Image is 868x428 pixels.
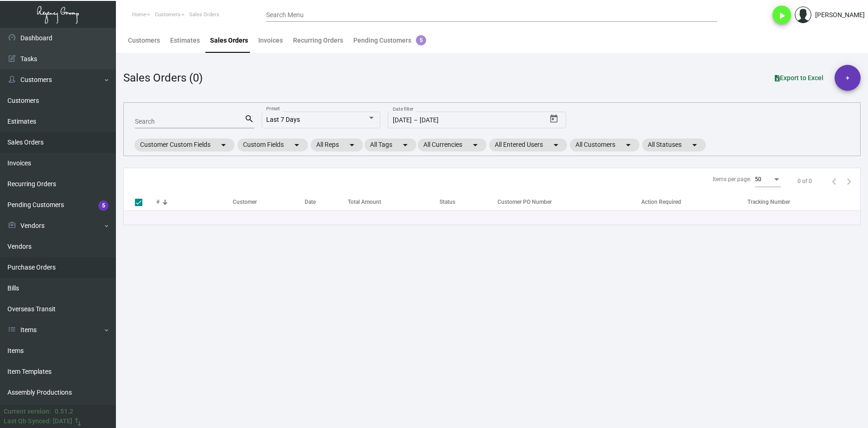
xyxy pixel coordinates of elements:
[755,176,761,183] span: 50
[244,113,254,125] mat-icon: search
[218,139,229,151] mat-icon: arrow_drop_down
[4,416,72,426] div: Last Qb Synced: [DATE]
[547,112,562,126] button: Open calendar
[266,116,300,123] span: Last 7 Days
[353,36,426,45] div: Pending Customers
[846,65,849,91] span: +
[418,138,486,151] mat-chip: All Currencies
[346,139,357,151] mat-icon: arrow_drop_down
[747,198,860,206] div: Tracking Number
[713,175,751,183] div: Items per page:
[498,198,641,206] div: Customer PO Number
[134,138,235,151] mat-chip: Customer Custom Fields
[642,138,706,151] mat-chip: All Statuses
[414,117,418,124] span: –
[440,198,455,206] div: Status
[489,138,567,151] mat-chip: All Entered Users
[827,174,842,189] button: Previous page
[767,69,831,86] button: Export to Excel
[400,139,411,151] mat-icon: arrow_drop_down
[311,138,363,151] mat-chip: All Reps
[420,117,495,124] input: End date
[570,138,639,151] mat-chip: All Customers
[641,198,747,206] div: Action Required
[128,36,160,45] div: Customers
[755,176,781,183] mat-select: Items per page:
[393,117,412,124] input: Start date
[776,10,787,21] i: play_arrow
[156,198,160,206] div: #
[348,198,440,206] div: Total Amount
[772,6,791,24] button: play_arrow
[470,139,481,151] mat-icon: arrow_drop_down
[233,198,304,206] div: Customer
[291,139,302,151] mat-icon: arrow_drop_down
[156,198,233,206] div: #
[233,198,257,206] div: Customer
[55,407,73,416] div: 0.51.2
[623,139,634,151] mat-icon: arrow_drop_down
[364,138,416,151] mat-chip: All Tags
[305,198,316,206] div: Date
[132,12,146,18] span: Home
[747,198,790,206] div: Tracking Number
[498,198,552,206] div: Customer PO Number
[123,69,203,86] div: Sales Orders (0)
[258,36,283,45] div: Invoices
[189,12,219,18] span: Sales Orders
[237,138,308,151] mat-chip: Custom Fields
[798,177,812,185] div: 0 of 0
[795,6,811,23] img: admin@bootstrapmaster.com
[835,65,861,91] button: +
[170,36,200,45] div: Estimates
[305,198,348,206] div: Date
[689,139,700,151] mat-icon: arrow_drop_down
[842,174,856,189] button: Next page
[155,12,180,18] span: Customers
[815,10,865,20] div: [PERSON_NAME]
[4,407,51,416] div: Current version:
[440,198,493,206] div: Status
[641,198,681,206] div: Action Required
[293,36,343,45] div: Recurring Orders
[210,36,248,45] div: Sales Orders
[550,139,562,151] mat-icon: arrow_drop_down
[348,198,381,206] div: Total Amount
[775,74,823,82] span: Export to Excel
